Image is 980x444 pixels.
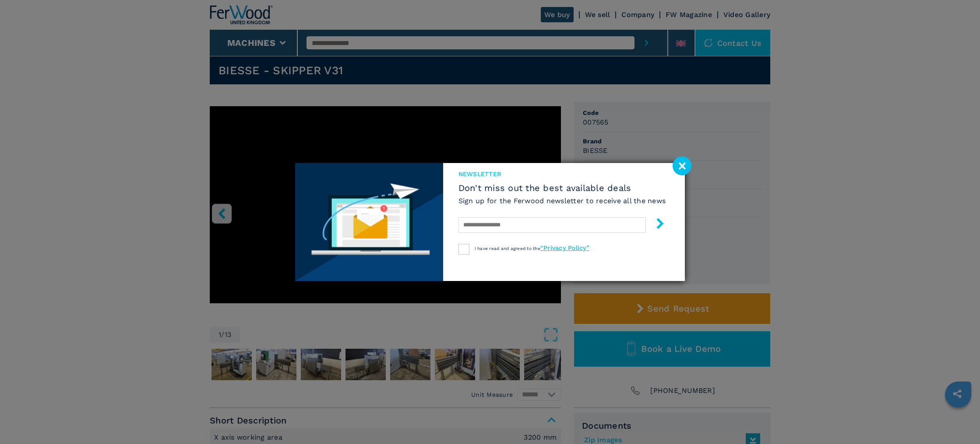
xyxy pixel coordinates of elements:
img: Newsletter image [295,163,443,281]
span: Don't miss out the best available deals [458,183,666,193]
a: “Privacy Policy” [540,244,589,251]
button: submit-button [646,215,666,235]
h6: Sign up for the Ferwood newsletter to receive all the news [458,196,666,206]
span: I have read and agreed to the [475,246,589,251]
span: newsletter [458,170,666,178]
